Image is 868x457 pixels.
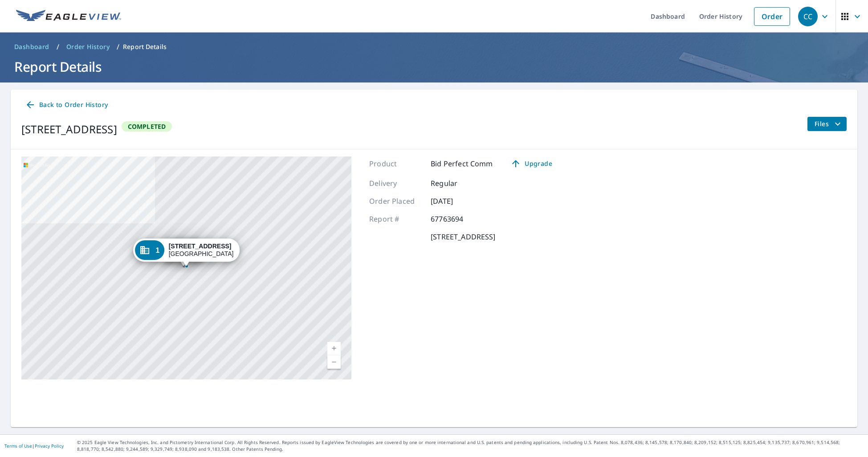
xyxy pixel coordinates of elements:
span: Dashboard [14,42,49,51]
a: Dashboard [11,40,53,54]
img: EV Logo [16,10,121,23]
li: / [117,41,119,52]
div: Dropped pin, building 1, Commercial property, 2766 Belfort Rd Jacksonville, FL 32216 [133,239,240,266]
a: Back to Order History [21,97,111,113]
p: Regular [431,178,484,189]
div: [STREET_ADDRESS] [21,121,117,137]
p: Order Placed [369,196,423,206]
h1: Report Details [11,58,857,76]
strong: [STREET_ADDRESS] [169,243,232,250]
p: [DATE] [431,196,484,206]
a: Upgrade [504,156,559,171]
p: Bid Perfect Comm [431,158,493,169]
a: Terms of Use [4,443,32,449]
span: Upgrade [509,158,554,169]
a: Privacy Policy [35,443,64,449]
div: CC [798,7,818,26]
span: Back to Order History [25,99,108,111]
a: Order History [63,40,113,54]
a: Order [754,7,790,26]
button: filesDropdownBtn-67763694 [807,117,847,131]
p: | [4,443,64,449]
p: Report # [369,214,423,224]
nav: breadcrumb [11,40,857,54]
div: [GEOGRAPHIC_DATA] [169,243,234,258]
p: Product [369,158,423,169]
p: [STREET_ADDRESS] [431,231,495,242]
span: 1 [156,247,160,254]
span: Completed [122,122,171,131]
p: © 2025 Eagle View Technologies, Inc. and Pictometry International Corp. All Rights Reserved. Repo... [77,439,864,453]
li: / [57,41,59,52]
p: Report Details [123,42,167,51]
a: Current Level 17, Zoom Out [327,355,341,369]
span: Files [815,119,843,129]
span: Order History [66,42,110,51]
a: Current Level 17, Zoom In [327,342,341,355]
p: Delivery [369,178,423,189]
p: 67763694 [431,214,484,224]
